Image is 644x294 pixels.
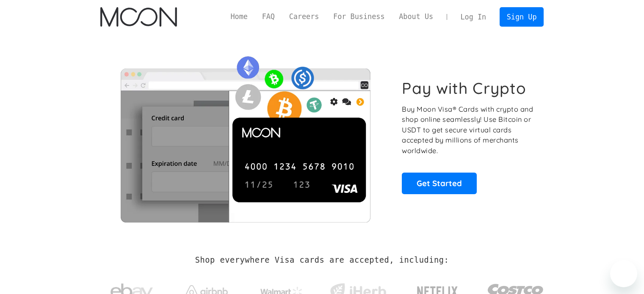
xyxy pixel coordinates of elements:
p: Buy Moon Visa® Cards with crypto and shop online seamlessly! Use Bitcoin or USDT to get secure vi... [402,104,534,156]
h1: Pay with Crypto [402,79,526,98]
a: About Us [392,11,440,22]
a: For Business [326,11,392,22]
iframe: Button to launch messaging window [610,260,637,287]
a: FAQ [255,11,282,22]
h2: Shop everywhere Visa cards are accepted, including: [195,256,449,265]
img: Moon Cards let you spend your crypto anywhere Visa is accepted. [100,50,390,222]
a: home [100,7,177,27]
a: Sign Up [500,7,544,26]
a: Careers [282,11,326,22]
img: Moon Logo [100,7,177,27]
a: Get Started [402,173,477,194]
a: Home [224,11,255,22]
a: Log In [453,8,493,26]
